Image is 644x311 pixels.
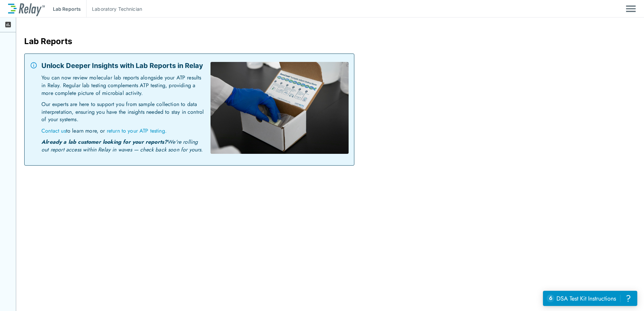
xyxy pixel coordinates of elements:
[8,2,45,16] img: LuminUltra Relay
[41,101,205,127] p: Our experts are here to support you from sample collection to data interpretation, ensuring you h...
[53,5,81,12] p: Lab Reports
[41,127,205,138] p: to learn more, or
[543,291,637,306] iframe: Resource center
[41,61,205,71] p: Unlock Deeper Insights with Lab Reports in Relay
[41,127,66,135] a: Contact us
[41,138,203,153] em: We're rolling out report access within Relay in waves — check back soon for yours.
[211,62,349,154] img: Lab Reports Preview
[107,127,167,135] p: return to your ATP testing.
[41,138,167,146] strong: Already a lab customer looking for your reports?
[41,74,205,101] p: You can now review molecular lab reports alongside your ATP results in Relay. Regular lab testing...
[626,2,636,15] button: Main menu
[626,2,636,15] img: Drawer Icon
[92,5,142,12] p: Laboratory Technician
